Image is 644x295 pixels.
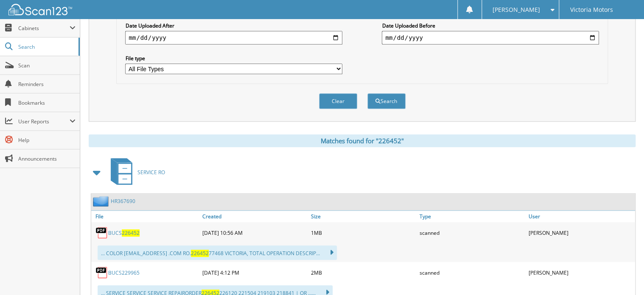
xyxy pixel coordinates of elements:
[309,224,417,241] div: 1MB
[111,198,135,205] a: HR367690
[108,269,140,276] a: BUCS229965
[18,43,74,50] span: Search
[93,196,111,206] img: folder2.png
[309,211,417,222] a: Size
[526,224,635,241] div: [PERSON_NAME]
[200,224,308,241] div: [DATE] 10:56 AM
[200,211,308,222] a: Created
[95,266,108,279] img: PDF.png
[98,245,337,260] div: ... COLOR [EMAIL_ADDRESS] .COM RO. 77468 VICTORIA, TOTAL OPERATION DESCRIP...
[367,93,406,109] button: Search
[18,118,70,125] span: User Reports
[526,211,635,222] a: User
[309,264,417,281] div: 2MB
[108,229,140,237] a: BUCS226452
[191,250,209,257] span: 226452
[8,4,72,15] img: scan123-logo-white.svg
[125,31,342,45] input: start
[122,229,140,237] span: 226452
[382,22,599,29] label: Date Uploaded Before
[417,224,526,241] div: scanned
[18,81,76,88] span: Reminders
[91,211,200,222] a: File
[417,264,526,281] div: scanned
[95,226,108,239] img: PDF.png
[125,55,342,62] label: File type
[18,25,70,32] span: Cabinets
[18,155,76,162] span: Announcements
[18,136,76,144] span: Help
[382,31,599,45] input: end
[200,264,308,281] div: [DATE] 4:12 PM
[137,169,165,176] span: SERVICE RO
[570,7,613,12] span: Victoria Motors
[89,134,636,147] div: Matches found for "226452"
[125,22,342,29] label: Date Uploaded After
[106,156,165,189] a: SERVICE RO
[18,99,76,106] span: Bookmarks
[602,254,644,295] iframe: Chat Widget
[417,211,526,222] a: Type
[526,264,635,281] div: [PERSON_NAME]
[319,93,357,109] button: Clear
[18,62,76,69] span: Scan
[493,7,540,12] span: [PERSON_NAME]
